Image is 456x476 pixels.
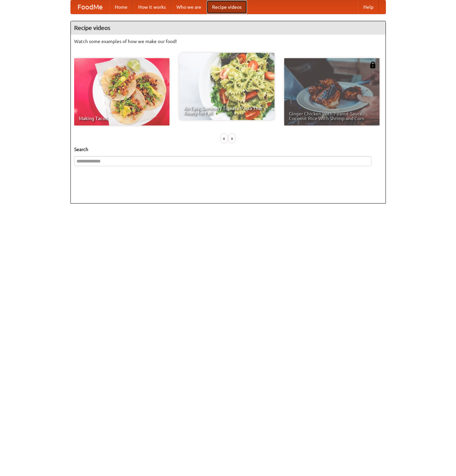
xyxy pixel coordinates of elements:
div: « [221,134,227,143]
h4: Recipe videos [71,21,386,35]
a: FoodMe [71,0,109,14]
h5: Search [74,146,382,153]
a: Recipe videos [207,0,247,14]
img: 483408.png [369,62,376,68]
a: Home [109,0,133,14]
p: Watch some examples of how we make our food! [74,38,382,45]
a: Help [358,0,379,14]
a: Making Tacos [74,58,169,125]
span: Making Tacos [79,116,165,121]
a: An Easy, Summery Tomato Pasta That's Ready for Fall [179,53,274,120]
div: » [229,134,235,143]
span: An Easy, Summery Tomato Pasta That's Ready for Fall [184,106,270,115]
a: Who we are [171,0,207,14]
a: How it works [133,0,171,14]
